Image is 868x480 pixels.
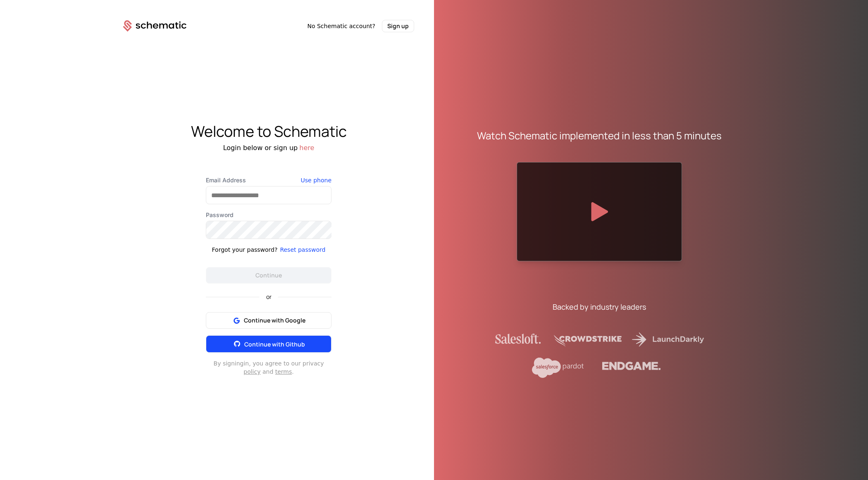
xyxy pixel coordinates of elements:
div: Forgot your password? [212,246,278,254]
button: Reset password [280,246,325,254]
div: Welcome to Schematic [103,123,434,140]
button: here [299,143,314,153]
div: Login below or sign up [103,143,434,153]
button: Use phone [301,176,331,184]
label: Password [206,211,331,219]
div: Backed by industry leaders [553,301,646,313]
button: Continue with Google [206,312,331,329]
span: No Schematic account? [307,22,375,30]
button: Sign up [382,20,414,32]
button: Continue with Github [206,335,331,353]
span: or [260,294,278,300]
div: Watch Schematic implemented in less than 5 minutes [477,129,722,142]
a: policy [243,368,260,375]
span: Continue with Google [244,316,305,325]
label: Email Address [206,176,331,184]
button: Continue [206,267,331,284]
a: terms [275,368,292,375]
span: Continue with Github [244,340,305,348]
div: By signing in , you agree to our privacy and . [206,359,331,376]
